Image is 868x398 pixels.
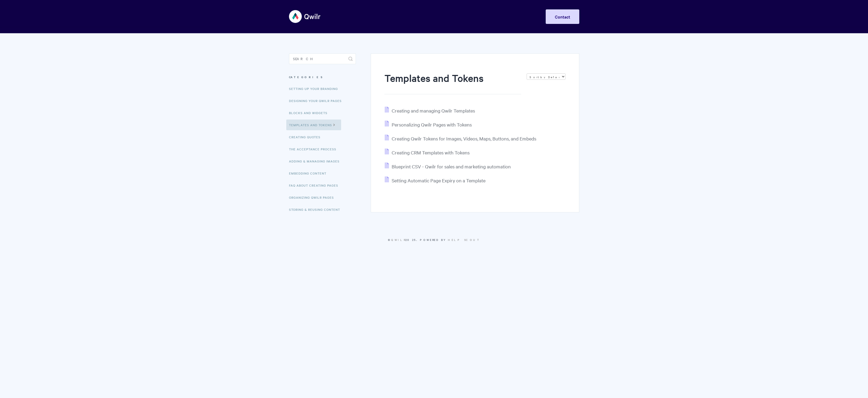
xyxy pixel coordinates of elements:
[385,121,472,128] a: Personalizing Qwilr Pages with Tokens
[286,120,341,130] a: Templates and Tokens
[289,144,340,154] a: The Acceptance Process
[384,71,521,94] h1: Templates and Tokens
[392,149,470,155] span: Creating CRM Templates with Tokens
[289,107,331,118] a: Blocks and Widgets
[289,192,338,203] a: Organizing Qwilr Pages
[289,95,346,106] a: Designing Your Qwilr Pages
[392,177,485,183] span: Setting Automatic Page Expiry on a Template
[289,237,579,242] p: © 2025.
[385,107,475,114] a: Creating and managing Qwilr Templates
[289,204,344,215] a: Storing & Reusing Content
[448,238,480,242] a: Help Scout
[392,163,511,169] span: Blueprint CSV - Qwilr for sales and marketing automation
[546,9,579,24] a: Contact
[289,6,321,27] img: Qwilr Help Center
[392,121,472,128] span: Personalizing Qwilr Pages with Tokens
[289,72,356,82] h3: Categories
[392,135,536,142] span: Creating Qwilr Tokens for Images, Videos, Maps, Buttons, and Embeds
[289,53,356,64] input: Search
[385,177,485,183] a: Setting Automatic Page Expiry on a Template
[385,135,536,142] a: Creating Qwilr Tokens for Images, Videos, Maps, Buttons, and Embeds
[391,238,405,242] a: Qwilr
[392,107,475,114] span: Creating and managing Qwilr Templates
[289,180,342,191] a: FAQ About Creating Pages
[420,238,480,242] span: Powered by
[289,156,344,167] a: Adding & Managing Images
[385,149,470,155] a: Creating CRM Templates with Tokens
[527,73,566,80] select: Page reloads on selection
[289,132,324,142] a: Creating Quotes
[385,163,511,169] a: Blueprint CSV - Qwilr for sales and marketing automation
[289,168,330,179] a: Embedding Content
[289,83,342,94] a: Setting up your Branding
